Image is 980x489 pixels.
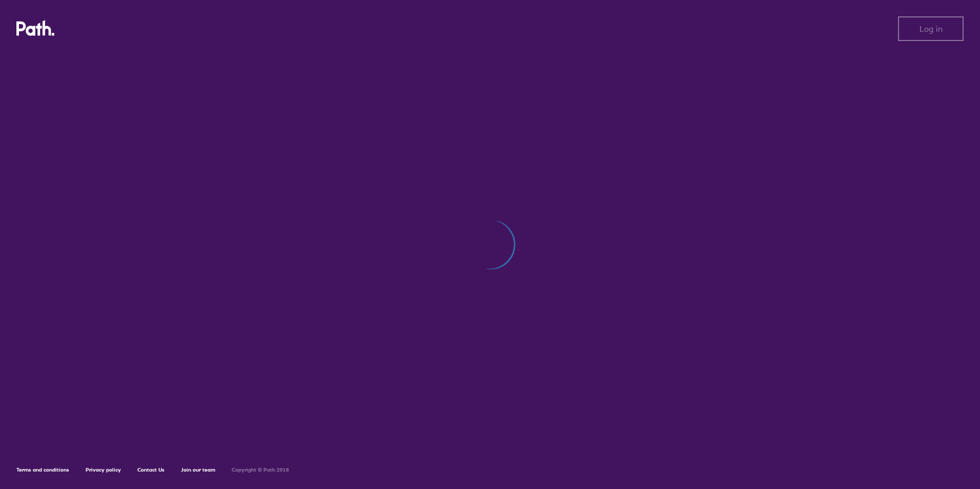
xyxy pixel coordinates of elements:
[181,466,215,473] a: Join our team
[920,24,943,33] span: Log in
[898,16,964,41] button: Log in
[137,466,165,473] a: Contact Us
[232,467,289,473] h6: Copyright © Path 2018
[16,466,69,473] a: Terms and conditions
[86,466,121,473] a: Privacy policy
